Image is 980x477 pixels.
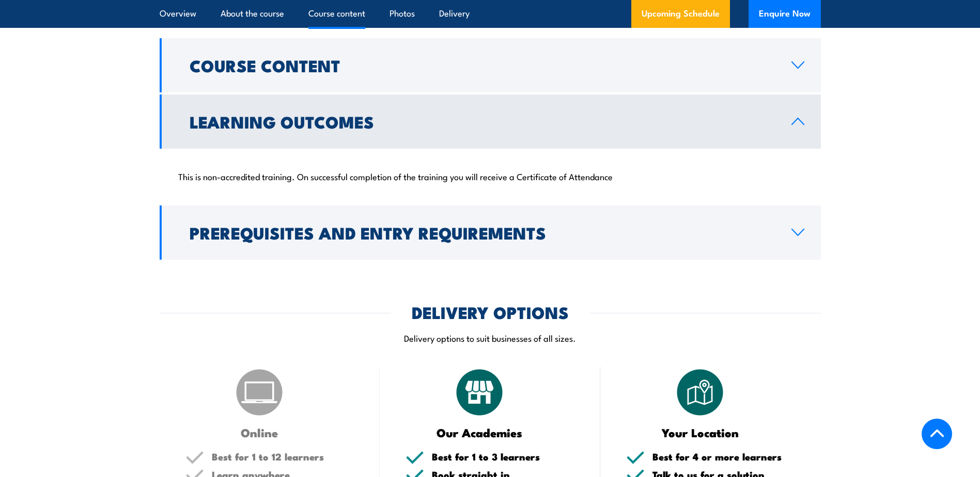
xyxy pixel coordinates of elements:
h3: Your Location [626,426,774,438]
a: Course Content [160,38,821,92]
h2: Learning Outcomes [190,114,775,129]
h3: Our Academies [406,426,554,438]
a: Learning Outcomes [160,94,821,149]
h2: DELIVERY OPTIONS [412,305,569,319]
h5: Best for 4 or more learners [652,452,795,462]
h2: Course Content [190,58,775,72]
a: Prerequisites and Entry Requirements [160,205,821,260]
h5: Best for 1 to 12 learners [212,452,354,462]
p: This is non-accredited training. On successful completion of the training you will receive a Cert... [178,171,802,181]
h5: Best for 1 to 3 learners [432,452,574,462]
p: Delivery options to suit businesses of all sizes. [160,332,821,344]
h2: Prerequisites and Entry Requirements [190,225,775,240]
h3: Online [185,426,334,438]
